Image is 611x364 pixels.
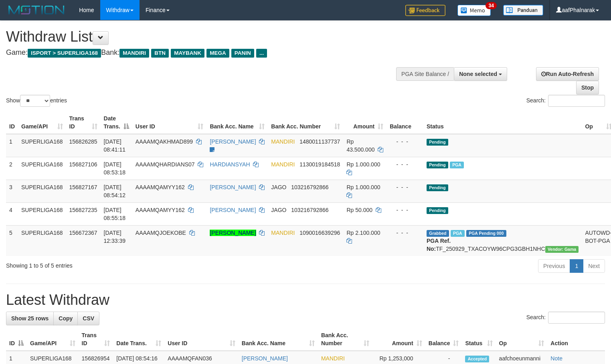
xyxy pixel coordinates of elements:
span: Rp 50.000 [346,207,372,213]
td: 2 [6,157,18,180]
a: [PERSON_NAME] [210,184,256,190]
a: Previous [538,259,570,273]
span: MANDIRI [321,355,345,362]
div: - - - [390,206,420,214]
td: 4 [6,202,18,225]
span: ... [256,49,267,58]
td: TF_250929_TXACOYW96CPG3GBH1NHC [423,225,582,256]
span: Pending [427,162,448,168]
td: SUPERLIGA168 [18,180,66,202]
a: [PERSON_NAME] [210,138,256,145]
span: Vendor URL: https://trx31.1velocity.biz [545,246,579,253]
span: [DATE] 12:33:39 [104,230,126,244]
span: Copy [59,315,73,322]
input: Search: [548,95,605,107]
a: Note [550,355,562,362]
h1: Withdraw List [6,29,399,45]
th: ID [6,111,18,134]
th: User ID: activate to sort column ascending [164,328,238,351]
span: MANDIRI [271,161,295,168]
span: None selected [459,71,497,77]
span: [DATE] 08:54:12 [104,184,126,198]
span: JAGO [271,184,286,190]
span: Copy 103216792866 to clipboard [291,207,328,213]
label: Search: [526,312,605,324]
a: Next [583,259,605,273]
th: Op: activate to sort column ascending [496,328,548,351]
span: PANIN [231,49,254,58]
span: 156827106 [69,161,97,168]
span: AAAAMQAMYY162 [136,207,185,213]
a: Show 25 rows [6,312,54,325]
span: Copy 1480011137737 to clipboard [299,138,340,145]
div: - - - [390,183,420,191]
div: - - - [390,229,420,237]
div: Showing 1 to 5 of 5 entries [6,258,249,270]
th: Amount: activate to sort column ascending [372,328,425,351]
span: Marked by aafsengchandara [451,230,465,237]
span: Rp 2.100.000 [346,230,380,236]
th: Amount: activate to sort column ascending [343,111,386,134]
a: [PERSON_NAME] [210,207,256,213]
div: PGA Site Balance / [396,67,454,81]
span: Rp 43.500.000 [346,138,374,153]
h1: Latest Withdraw [6,292,605,308]
td: SUPERLIGA168 [18,225,66,256]
span: 156827235 [69,207,97,213]
span: AAAAMQHARDIANS07 [136,161,195,168]
td: SUPERLIGA168 [18,202,66,225]
span: 156826285 [69,138,97,145]
a: Copy [53,312,78,325]
td: SUPERLIGA168 [18,134,66,157]
th: Bank Acc. Number: activate to sort column ascending [318,328,372,351]
td: SUPERLIGA168 [18,157,66,180]
th: Status [423,111,582,134]
span: [DATE] 08:55:18 [104,207,126,221]
th: Balance: activate to sort column ascending [425,328,462,351]
span: AAAAMQAKHMAD899 [136,138,193,145]
span: 34 [486,2,496,9]
span: Grabbed [427,230,449,237]
th: Date Trans.: activate to sort column ascending [113,328,164,351]
span: MANDIRI [271,230,295,236]
input: Search: [548,312,605,324]
span: AAAAMQJOEKOBE [136,230,186,236]
span: MEGA [206,49,229,58]
div: - - - [390,138,420,146]
span: [DATE] 08:53:18 [104,161,126,176]
span: JAGO [271,207,286,213]
span: 156672367 [69,230,97,236]
span: PGA Pending [466,230,506,237]
img: panduan.png [503,5,543,16]
div: - - - [390,160,420,168]
span: Accepted [465,356,489,362]
span: MANDIRI [271,138,295,145]
a: HARDIANSYAH [210,161,250,168]
span: Copy 1090016639296 to clipboard [299,230,340,236]
span: CSV [83,315,94,322]
span: Marked by aafchoeunmanni [450,162,464,168]
span: Pending [427,139,448,146]
th: Bank Acc. Name: activate to sort column ascending [206,111,268,134]
span: Copy 103216792866 to clipboard [291,184,328,190]
span: [DATE] 08:41:11 [104,138,126,153]
th: Trans ID: activate to sort column ascending [79,328,113,351]
th: Bank Acc. Name: activate to sort column ascending [239,328,318,351]
span: ISPORT > SUPERLIGA168 [28,49,101,58]
th: Status: activate to sort column ascending [462,328,496,351]
a: 1 [570,259,583,273]
th: Date Trans.: activate to sort column descending [101,111,132,134]
td: 5 [6,225,18,256]
img: MOTION_logo.png [6,4,67,16]
span: 156827167 [69,184,97,190]
td: 1 [6,134,18,157]
th: ID: activate to sort column descending [6,328,27,351]
th: Trans ID: activate to sort column ascending [66,111,101,134]
th: User ID: activate to sort column ascending [132,111,207,134]
img: Feedback.jpg [405,5,445,16]
span: Show 25 rows [11,315,49,322]
b: PGA Ref. No: [427,238,451,252]
td: 3 [6,180,18,202]
span: Rp 1.000.000 [346,184,380,190]
label: Search: [526,95,605,107]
